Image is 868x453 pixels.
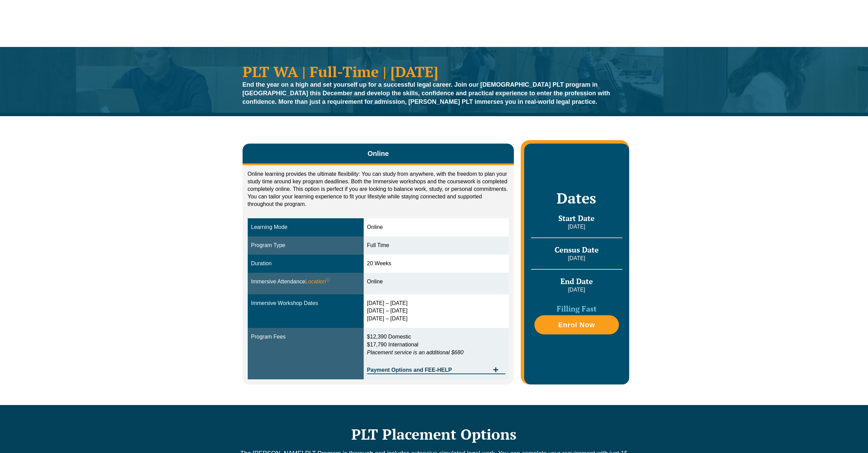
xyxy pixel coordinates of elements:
[243,144,514,384] div: Tabs. Open items with Enter or Space, close with Escape and navigate using the Arrow keys.
[558,213,595,223] span: Start Date
[531,223,622,231] p: [DATE]
[367,367,490,373] span: Payment Options and FEE-HELP
[367,299,506,323] div: [DATE] – [DATE] [DATE] – [DATE] [DATE] – [DATE]
[243,81,610,105] strong: End the year on a high and set yourself up for a successful legal career. Join our [DEMOGRAPHIC_D...
[243,64,626,79] h1: PLT WA | Full-Time | [DATE]
[555,245,599,255] span: Census Date
[531,286,622,294] p: [DATE]
[367,350,464,355] em: Placement service is an additional $680
[367,260,506,268] div: 20 Weeks
[534,315,619,334] a: Enrol Now
[251,260,360,268] div: Duration
[251,299,360,307] div: Immersive Workshop Dates
[239,426,629,443] h2: PLT Placement Options
[560,276,593,286] span: End Date
[367,149,389,158] span: Online
[326,278,330,282] sup: ⓘ
[557,304,597,314] span: Filling Fast
[251,278,360,286] div: Immersive Attendance
[558,321,595,328] span: Enrol Now
[251,333,360,341] div: Program Fees
[367,223,506,231] div: Online
[367,278,506,286] div: Online
[251,242,360,249] div: Program Type
[367,334,411,340] span: $12,390 Domestic
[251,223,360,231] div: Learning Mode
[531,255,622,262] p: [DATE]
[367,242,506,249] div: Full Time
[305,278,330,286] span: Location
[531,189,622,207] h2: Dates
[248,170,509,208] p: Online learning provides the ultimate flexibility: You can study from anywhere, with the freedom ...
[367,342,418,347] span: $17,790 International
